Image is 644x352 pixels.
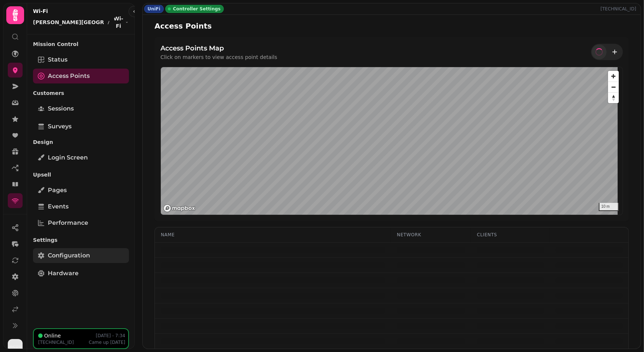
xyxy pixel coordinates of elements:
[48,153,88,162] span: Login screen
[160,43,277,53] h3: Access Points Map
[33,19,104,26] p: [PERSON_NAME][GEOGRAPHIC_DATA]
[33,69,129,83] a: Access Points
[599,203,619,211] div: 10 m
[110,340,125,345] span: [DATE]
[33,135,129,149] p: Design
[608,71,619,82] button: Zoom in
[48,55,67,64] span: Status
[607,45,622,59] button: Add access point
[33,266,129,281] a: Hardware
[601,6,639,12] p: [TECHNICAL_ID]
[33,119,129,134] a: Surveys
[33,328,129,349] button: Online[DATE] - 7:34[TECHNICAL_ID]Came up[DATE]
[33,37,129,51] p: Mission Control
[160,53,277,61] p: Click on markers to view access point details
[161,232,385,238] div: Name
[33,233,129,247] p: Settings
[173,6,221,12] span: Controller Settings
[96,333,126,339] p: [DATE] - 7:34
[33,199,129,214] a: Events
[608,92,619,103] button: Reset bearing to north
[38,339,74,345] p: [TECHNICAL_ID]
[44,332,61,339] p: Online
[48,104,74,113] span: Sessions
[33,86,129,100] p: Customers
[48,269,79,278] span: Hardware
[477,232,544,238] div: Clients
[608,82,619,92] button: Zoom out
[144,5,164,13] div: UniFi
[33,216,129,230] a: Performance
[48,72,90,80] span: Access Points
[33,7,129,15] h2: Wi-Fi
[33,248,129,263] a: Configuration
[48,218,88,227] span: Performance
[608,82,619,92] span: Zoom out
[33,52,129,67] a: Status
[163,204,196,213] a: Mapbox logo
[155,21,297,31] h2: Access Points
[33,101,129,116] a: Sessions
[48,186,67,195] span: Pages
[48,122,72,131] span: Surveys
[33,183,129,198] a: Pages
[33,168,129,181] p: Upsell
[48,251,90,260] span: Configuration
[33,150,129,165] a: Login screen
[161,67,618,215] canvas: Map
[397,232,465,238] div: Network
[113,15,129,30] button: Wi-Fi
[48,202,69,211] span: Events
[89,340,109,345] span: Came up
[33,15,129,30] nav: breadcrumb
